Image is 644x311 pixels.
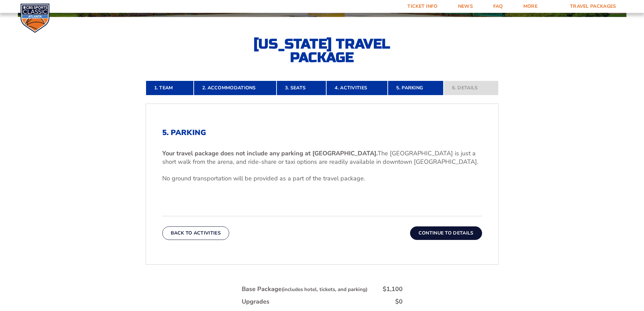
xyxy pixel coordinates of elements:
small: (includes hotel, tickets, and parking) [282,286,367,293]
p: No ground transportation will be provided as a part of the travel package. [162,174,482,183]
a: 3. Seats [277,81,326,95]
p: The [GEOGRAPHIC_DATA] is just a short walk from the arena, and ride-share or taxi options are rea... [162,149,482,166]
button: Continue To Details [410,226,482,240]
a: 2. Accommodations [194,81,277,95]
h2: 5. Parking [162,128,482,137]
img: CBS Sports Classic [20,3,50,33]
div: Base Package [242,285,367,293]
a: 4. Activities [326,81,388,95]
a: 1. Team [146,81,194,95]
div: $0 [395,297,403,306]
div: $1,100 [383,285,403,293]
h2: [US_STATE] Travel Package [248,37,397,64]
button: Back To Activities [162,226,229,240]
div: Upgrades [242,297,269,306]
b: Your travel package does not include any parking at [GEOGRAPHIC_DATA]. [162,149,378,157]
